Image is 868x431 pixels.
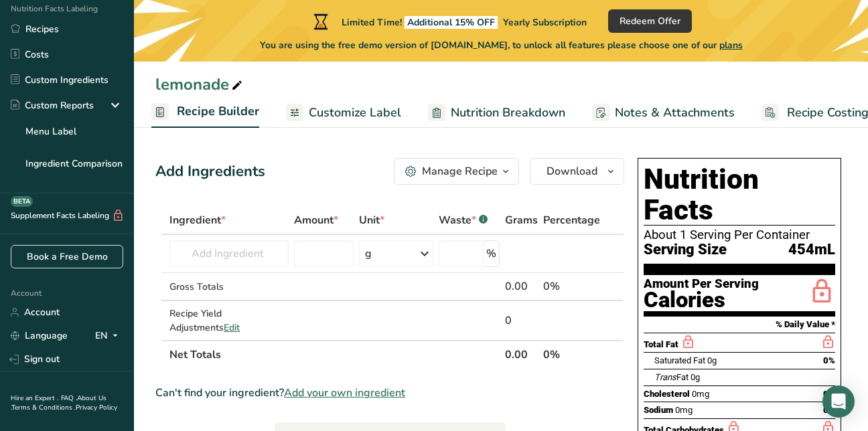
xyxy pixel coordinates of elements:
[169,307,289,335] div: Recipe Yield Adjustments
[547,163,597,179] span: Download
[428,98,565,128] a: Nutrition Breakdown
[644,164,835,226] h1: Nutrition Facts
[543,278,600,294] div: 0%
[260,38,743,52] span: You are using the free demo version of [DOMAIN_NAME], to unlock all features please choose one of...
[11,245,123,268] a: Book a Free Demo
[169,280,289,294] div: Gross Totals
[151,96,259,128] a: Recipe Builder
[439,212,488,228] div: Waste
[286,98,401,128] a: Customize Label
[644,242,727,258] span: Serving Size
[11,403,76,412] a: Terms & Conditions .
[644,290,759,310] div: Calories
[592,98,735,128] a: Notes & Attachments
[654,372,689,382] span: Fat
[359,212,384,228] span: Unit
[823,355,835,365] span: 0%
[644,228,835,242] div: About 1 Serving Per Container
[61,394,77,403] a: FAQ .
[11,394,106,412] a: About Us .
[691,372,700,382] span: 0g
[11,196,33,207] div: BETA
[155,72,245,96] div: lemonade
[608,9,692,33] button: Redeem Offer
[394,158,519,185] button: Manage Recipe
[294,212,338,228] span: Amount
[644,317,835,333] section: % Daily Value *
[620,14,680,28] span: Redeem Offer
[169,240,289,267] input: Add Ingredient
[365,246,372,262] div: g
[505,212,538,228] span: Grams
[309,104,401,122] span: Customize Label
[654,372,676,382] i: Trans
[543,212,600,228] span: Percentage
[692,389,709,399] span: 0mg
[644,405,673,415] span: Sodium
[788,242,835,258] span: 454mL
[503,16,587,29] span: Yearly Subscription
[11,98,94,112] div: Custom Reports
[155,385,624,401] div: Can't find your ingredient?
[505,278,538,294] div: 0.00
[644,278,759,290] div: Amount Per Serving
[167,340,502,368] th: Net Totals
[76,403,117,412] a: Privacy Policy
[224,321,240,334] span: Edit
[719,39,743,52] span: plans
[707,355,717,365] span: 0g
[405,16,498,29] span: Additional 15% OFF
[422,163,498,179] div: Manage Recipe
[502,340,540,368] th: 0.00
[11,394,58,403] a: Hire an Expert .
[644,339,678,349] span: Total Fat
[615,104,735,122] span: Notes & Attachments
[155,161,265,183] div: Add Ingredients
[530,158,624,185] button: Download
[505,313,538,329] div: 0
[11,324,68,347] a: Language
[540,340,603,368] th: 0%
[284,385,405,401] span: Add your own ingredient
[644,389,690,399] span: Cholesterol
[675,405,693,415] span: 0mg
[311,13,587,29] div: Limited Time!
[95,328,123,344] div: EN
[654,355,705,365] span: Saturated Fat
[451,104,565,122] span: Nutrition Breakdown
[169,212,226,228] span: Ingredient
[177,102,259,120] span: Recipe Builder
[822,385,855,418] div: Open Intercom Messenger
